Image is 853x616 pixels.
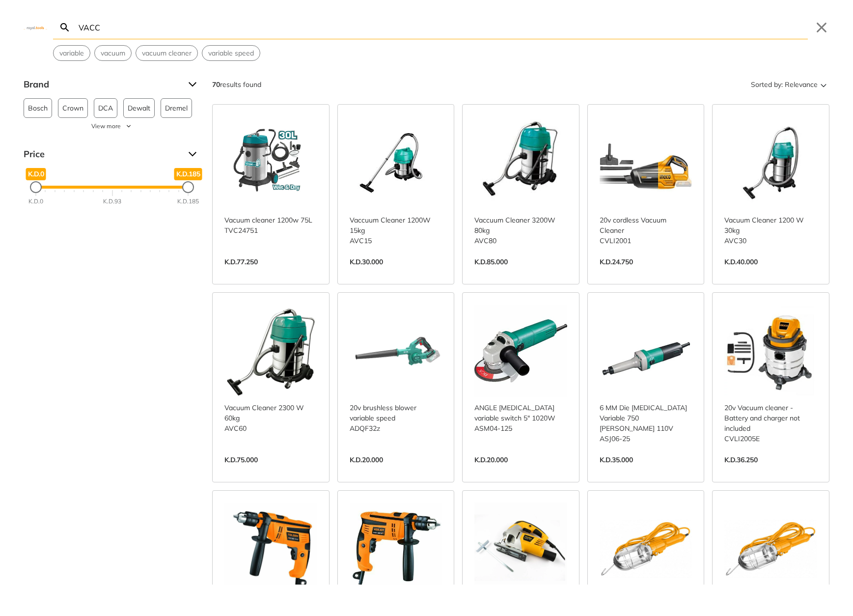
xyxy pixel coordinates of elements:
input: Search… [77,16,808,39]
div: Suggestion: vacuum [94,45,132,61]
span: vacuum cleaner [142,48,192,58]
button: Select suggestion: vacuum cleaner [136,46,197,60]
button: Bosch [24,98,52,118]
span: DCA [98,99,113,117]
div: Minimum Price [30,181,42,193]
img: Close [24,25,47,29]
svg: Sort [818,79,829,90]
button: Crown [58,98,88,118]
button: Sorted by:Relevance Sort [749,77,829,92]
span: vacuum [101,48,125,58]
strong: 70 [212,80,220,89]
span: variable [59,48,84,58]
button: View more [24,122,200,131]
button: Select suggestion: vacuum [95,46,131,60]
div: Suggestion: variable [53,45,90,61]
span: variable speed [208,48,254,58]
button: Dremel [161,98,192,118]
div: Maximum Price [182,181,194,193]
span: Price [24,146,181,162]
span: Crown [62,99,83,117]
span: Dewalt [128,99,150,117]
div: K.D.185 [177,197,199,206]
span: Relevance [785,77,818,92]
div: K.D.0 [28,197,43,206]
div: Suggestion: vacuum cleaner [136,45,198,61]
div: K.D.93 [103,197,121,206]
button: Close [814,20,829,35]
button: Dewalt [123,98,155,118]
button: Select suggestion: variable [54,46,90,60]
span: Brand [24,77,181,92]
div: Suggestion: variable speed [202,45,260,61]
span: Bosch [28,99,48,117]
button: DCA [94,98,117,118]
button: Select suggestion: variable speed [202,46,260,60]
span: Dremel [165,99,188,117]
svg: Search [59,22,71,33]
span: View more [91,122,121,131]
div: results found [212,77,261,92]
